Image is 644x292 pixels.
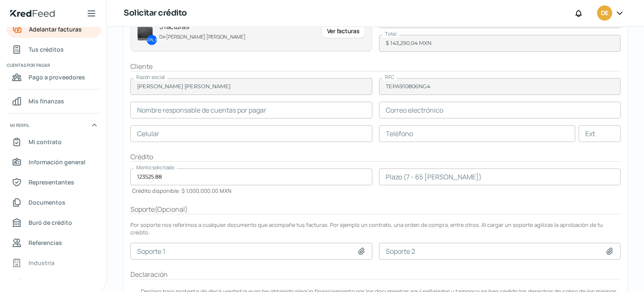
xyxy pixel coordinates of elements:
[137,37,167,43] p: [PERSON_NAME]
[130,205,621,214] div: Soporte
[130,221,621,236] div: Por soporte nos referimos a cualquier documento que acompañe tus facturas. Por ejemplo un contrat...
[29,177,74,187] span: Representantes
[7,61,100,69] span: Cuentas por pagar
[29,96,64,106] span: Mis finanzas
[29,258,55,268] span: Industria
[29,137,62,147] span: Mi contrato
[7,255,101,271] a: Industria
[29,197,65,208] span: Documentos
[159,33,315,41] p: De [PERSON_NAME] [PERSON_NAME]
[7,194,101,211] a: Documentos
[7,21,101,38] a: Adelantar facturas
[7,234,101,251] a: Referencias
[7,134,101,150] a: Mi contrato
[130,152,621,162] div: Crédito
[29,237,62,248] span: Referencias
[136,74,165,81] span: Razón social
[7,93,101,110] a: Mis finanzas
[7,154,101,171] a: Información general
[159,21,315,32] p: 5 facturas
[7,275,101,292] a: Redes sociales
[601,8,608,18] span: DE
[138,22,153,41] img: invoice-icon
[322,24,365,39] div: Ver facturas
[29,217,72,228] span: Buró de crédito
[10,121,29,129] span: Mi perfil
[29,157,86,167] span: Información general
[130,270,621,279] div: Declaración
[124,7,187,19] h1: Solicitar crédito
[7,41,101,58] a: Tus créditos
[7,174,101,191] a: Representantes
[136,164,174,171] span: Monto solicitado
[385,30,397,37] span: Total
[29,278,71,288] span: Redes sociales
[155,205,188,214] span: ( Opcional )
[7,214,101,231] a: Buró de crédito
[29,72,85,82] span: Pago a proveedores
[385,74,394,81] span: RFC
[130,62,621,71] div: Cliente
[7,69,101,86] a: Pago a proveedores
[29,24,82,34] span: Adelantar facturas
[29,44,64,55] span: Tus créditos
[130,185,231,195] div: Crédito disponible: $ 1,000,000.00 MXN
